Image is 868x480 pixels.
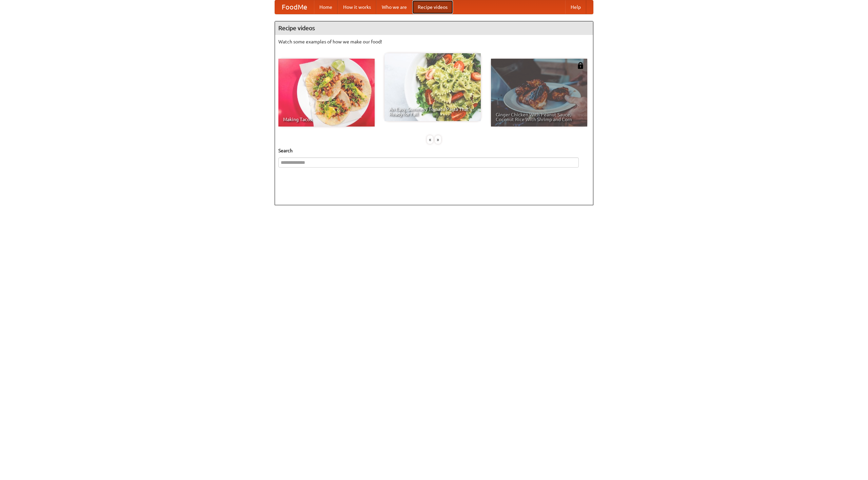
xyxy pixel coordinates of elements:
span: Making Tacos [283,117,370,122]
a: Home [314,0,338,14]
a: Making Tacos [278,59,375,127]
div: » [435,135,441,144]
a: Recipe videos [412,0,453,14]
a: How it works [338,0,376,14]
h5: Search [278,147,590,154]
div: « [427,135,433,144]
p: Watch some examples of how we make our food! [278,38,590,45]
span: An Easy, Summery Tomato Pasta That's Ready for Fall [389,107,476,116]
a: FoodMe [275,0,314,14]
img: 483408.png [577,62,584,69]
a: An Easy, Summery Tomato Pasta That's Ready for Fall [384,53,481,121]
a: Help [565,0,586,14]
h4: Recipe videos [275,21,593,35]
a: Who we are [376,0,412,14]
